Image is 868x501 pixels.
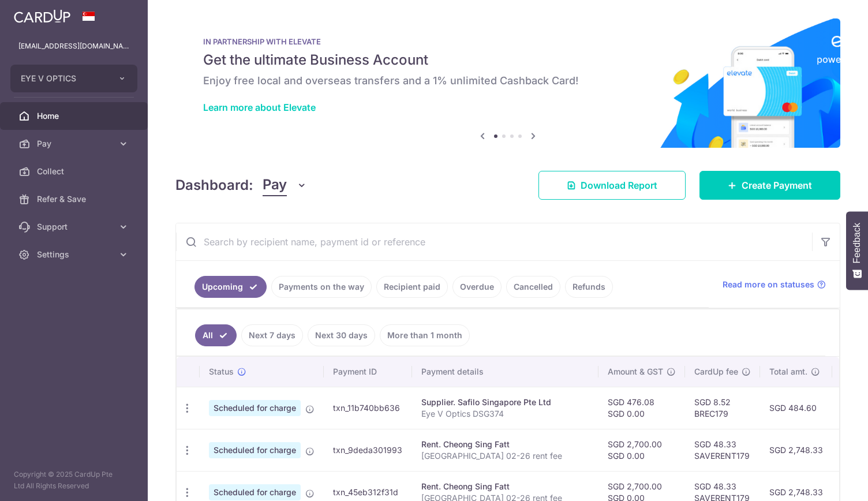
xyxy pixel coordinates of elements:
[37,110,113,122] span: Home
[376,276,448,298] a: Recipient paid
[241,324,303,346] a: Next 7 days
[263,174,307,196] button: Pay
[769,366,807,377] span: Total amt.
[412,357,598,387] th: Payment details
[565,276,613,298] a: Refunds
[203,51,813,69] h5: Get the ultimate Business Account
[421,408,589,420] p: Eye V Optics DSG374
[14,9,70,23] img: CardUp
[37,249,113,260] span: Settings
[699,171,840,200] a: Create Payment
[598,387,685,429] td: SGD 476.08 SGD 0.00
[794,466,856,495] iframe: Opens a widget where you can find more information
[324,429,412,471] td: txn_9deda301993
[194,276,267,298] a: Upcoming
[203,37,813,46] p: IN PARTNERSHIP WITH ELEVATE
[209,400,301,416] span: Scheduled for charge
[852,223,862,263] span: Feedback
[421,439,589,450] div: Rent. Cheong Sing Fatt
[760,429,832,471] td: SGD 2,748.33
[209,442,301,458] span: Scheduled for charge
[37,138,113,149] span: Pay
[452,276,502,298] a: Overdue
[506,276,560,298] a: Cancelled
[694,366,738,377] span: CardUp fee
[37,193,113,205] span: Refer & Save
[175,175,253,196] h4: Dashboard:
[685,429,760,471] td: SGD 48.33 SAVERENT179
[10,65,137,92] button: EYE V OPTICS
[760,387,832,429] td: SGD 484.60
[263,174,287,196] span: Pay
[176,223,812,260] input: Search by recipient name, payment id or reference
[209,366,234,377] span: Status
[742,178,812,192] span: Create Payment
[723,279,814,290] span: Read more on statuses
[175,18,840,148] img: Renovation banner
[581,178,657,192] span: Download Report
[37,166,113,177] span: Collect
[195,324,237,346] a: All
[608,366,663,377] span: Amount & GST
[324,357,412,387] th: Payment ID
[380,324,470,346] a: More than 1 month
[209,484,301,500] span: Scheduled for charge
[21,73,106,84] span: EYE V OPTICS
[308,324,375,346] a: Next 30 days
[846,211,868,290] button: Feedback - Show survey
[18,40,129,52] p: [EMAIL_ADDRESS][DOMAIN_NAME]
[271,276,372,298] a: Payments on the way
[37,221,113,233] span: Support
[538,171,686,200] a: Download Report
[723,279,826,290] a: Read more on statuses
[421,481,589,492] div: Rent. Cheong Sing Fatt
[685,387,760,429] td: SGD 8.52 BREC179
[598,429,685,471] td: SGD 2,700.00 SGD 0.00
[324,387,412,429] td: txn_11b740bb636
[421,397,589,408] div: Supplier. Safilo Singapore Pte Ltd
[203,102,316,113] a: Learn more about Elevate
[203,74,813,88] h6: Enjoy free local and overseas transfers and a 1% unlimited Cashback Card!
[421,450,589,462] p: [GEOGRAPHIC_DATA] 02-26 rent fee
